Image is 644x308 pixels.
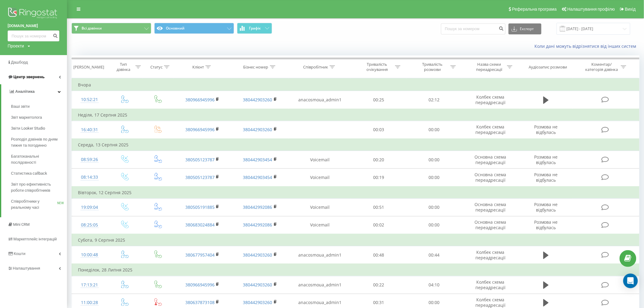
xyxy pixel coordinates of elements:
a: Статистика callback [11,168,67,179]
span: Вихід [625,7,636,12]
div: Тривалість розмови [416,62,449,72]
a: 380442992086 [243,204,272,210]
a: 380505123787 [185,157,215,163]
a: Коли дані можуть відрізнятися вiд інших систем [535,43,639,49]
div: 08:14:33 [78,171,101,183]
div: Аудіозапис розмови [529,65,567,70]
span: Розмова не відбулась [534,124,558,135]
button: Всі дзвінки [72,23,151,34]
span: Співробітники у реальному часі [11,198,57,211]
td: 00:44 [406,246,462,264]
td: 00:00 [406,216,462,234]
td: 00:00 [406,151,462,169]
td: 00:00 [406,169,462,187]
div: 10:00:48 [78,249,101,261]
td: 00:22 [351,276,406,294]
td: anacosmoua_admin1 [289,276,351,294]
a: Звіти Looker Studio [11,123,67,134]
span: Центр звернень [13,75,44,79]
a: Багатоканальні послідовності [11,151,67,168]
div: 10:52:21 [78,94,101,106]
td: Основна схема переадресації [462,169,519,187]
span: Розмова не відбулась [534,201,558,213]
a: Співробітники у реальному часіNEW [11,196,67,213]
div: [PERSON_NAME] [73,65,104,70]
span: Статистика callback [11,170,47,177]
a: Ваші звіти [11,101,67,112]
div: Бізнес номер [243,65,268,70]
a: 380442903454 [243,174,272,180]
a: 380442903454 [243,157,272,163]
div: 08:25:05 [78,219,101,231]
td: 00:20 [351,151,406,169]
div: Клієнт [192,65,204,70]
span: Розподіл дзвінків по дням тижня та погодинно [11,136,64,149]
span: Реферальна програма [512,7,557,12]
span: Звіт маркетолога [11,114,42,121]
td: 02:12 [406,91,462,109]
span: Аналiтика [15,89,35,94]
span: Mini CRM [13,222,30,227]
span: Звіти Looker Studio [11,125,45,131]
span: Ваші звіти [11,103,30,110]
td: 00:03 [351,121,406,139]
td: Вівторок, 12 Серпня 2025 [72,187,639,199]
td: Колбек схема переадресації [462,246,519,264]
td: Колбек схема переадресації [462,121,519,139]
td: Середа, 13 Серпня 2025 [72,139,639,151]
button: Експорт [509,23,541,34]
a: [DOMAIN_NAME] [8,23,59,29]
div: Тип дзвінка [113,62,134,72]
td: anacosmoua_admin1 [289,91,351,109]
span: Кошти [14,251,25,256]
span: Розмова не відбулась [534,219,558,230]
a: 380966945996 [185,282,215,288]
div: Статус [150,65,163,70]
span: Налаштування профілю [567,7,615,12]
span: Всі дзвінки [82,26,102,31]
div: 17:13:21 [78,279,101,291]
a: Звіт маркетолога [11,112,67,123]
a: Аналiтика [1,84,67,99]
a: Звіт про ефективність роботи співробітників [11,179,67,196]
button: Основний [154,23,234,34]
td: Неділя, 17 Серпня 2025 [72,109,639,121]
a: Розподіл дзвінків по дням тижня та погодинно [11,134,67,151]
span: Налаштування [13,266,40,271]
span: Розмова не відбулась [534,154,558,165]
div: 19:09:04 [78,201,101,213]
td: 00:02 [351,216,406,234]
div: 08:59:26 [78,154,101,166]
a: 380442903260 [243,127,272,132]
td: 04:10 [406,276,462,294]
td: Понеділок, 28 Липня 2025 [72,264,639,276]
td: Колбек схема переадресації [462,276,519,294]
td: Основна схема переадресації [462,216,519,234]
a: 380637873108 [185,299,215,305]
td: Voicemail [289,198,351,216]
a: 380505123787 [185,174,215,180]
a: 380442903260 [243,252,272,258]
td: Субота, 9 Серпня 2025 [72,234,639,246]
button: Графік [237,23,272,34]
a: 380442992086 [243,222,272,228]
a: 380505191885 [185,204,215,210]
td: 00:00 [406,121,462,139]
a: 380442903260 [243,282,272,288]
a: 380677957404 [185,252,215,258]
span: Графік [249,26,261,30]
div: Співробітник [303,65,328,70]
div: Тривалість очікування [361,62,394,72]
div: 16:40:31 [78,124,101,136]
td: 00:00 [406,198,462,216]
td: Voicemail [289,216,351,234]
td: Voicemail [289,169,351,187]
td: anacosmoua_admin1 [289,246,351,264]
a: 380966945996 [185,97,215,103]
td: 00:51 [351,198,406,216]
td: Колбек схема переадресації [462,91,519,109]
a: 380442903260 [243,97,272,103]
td: 00:25 [351,91,406,109]
td: 00:19 [351,169,406,187]
div: Open Intercom Messenger [623,274,638,288]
